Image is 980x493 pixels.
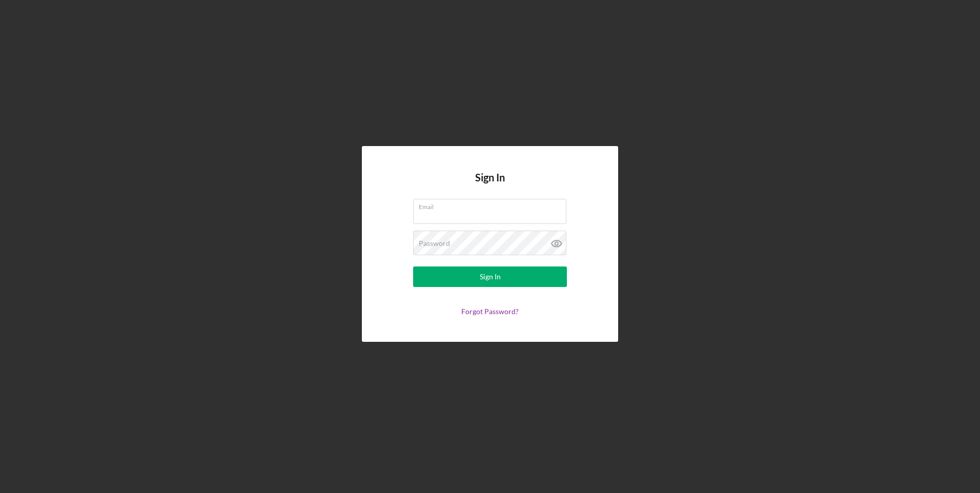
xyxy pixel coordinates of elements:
[419,199,566,211] label: Email
[413,266,567,287] button: Sign In
[475,172,505,199] h4: Sign In
[480,266,501,287] div: Sign In
[461,307,519,316] a: Forgot Password?
[419,239,450,248] label: Password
